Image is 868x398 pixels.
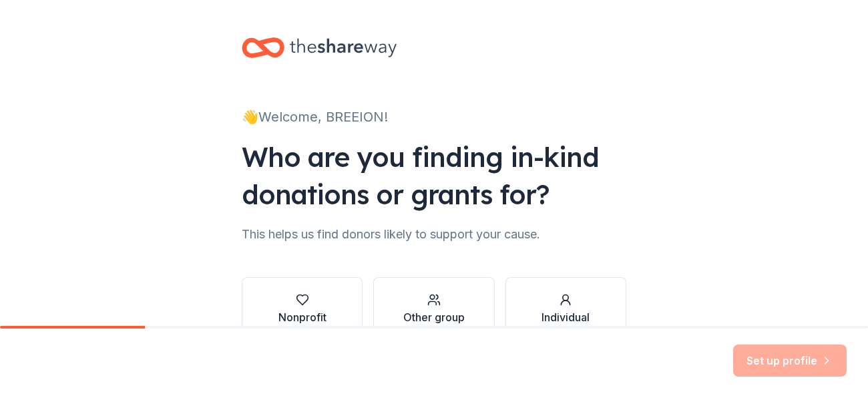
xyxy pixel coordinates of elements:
[541,309,590,325] div: Individual
[505,277,626,341] button: Individual
[242,277,363,341] button: Nonprofit
[373,277,494,341] button: Other group
[278,309,327,325] div: Nonprofit
[242,138,626,213] div: Who are you finding in-kind donations or grants for?
[242,224,626,245] div: This helps us find donors likely to support your cause.
[242,106,626,128] div: 👋 Welcome, BREEION!
[403,309,465,325] div: Other group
